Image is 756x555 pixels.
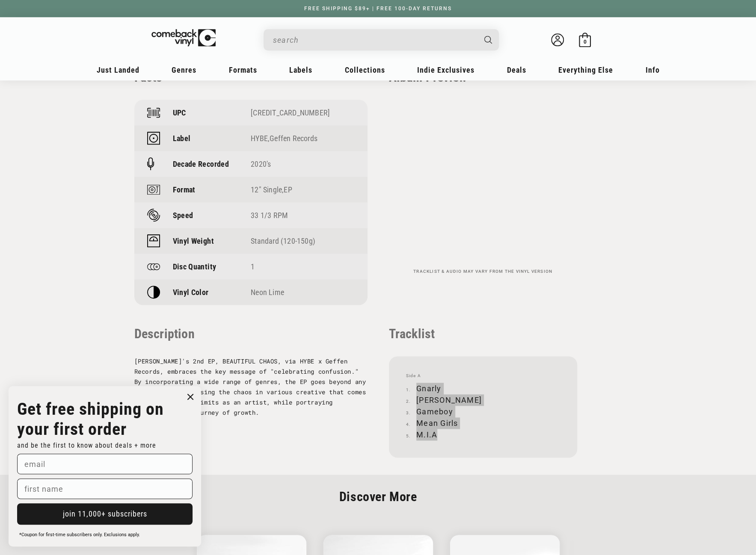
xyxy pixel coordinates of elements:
p: UPC [173,108,186,117]
p: Vinyl Weight [173,236,214,245]
div: [CREDIT_CARD_NUMBER] [251,108,355,117]
span: Just Landed [97,65,139,74]
span: Indie Exclusives [417,65,474,74]
div: , [251,185,355,194]
span: 1 [251,262,255,271]
li: [PERSON_NAME] [406,394,560,406]
span: Neon Lime [251,288,284,297]
span: Genres [172,65,196,74]
a: EP [284,185,292,194]
p: Label [173,134,191,143]
li: Mean Girls [406,417,560,429]
span: Everything Else [558,65,613,74]
p: Decade Recorded [173,159,229,168]
p: Disc Quantity [173,262,216,271]
span: *Coupon for first-time subscribers only. Exclusions apply. [19,532,140,537]
span: Info [646,65,660,74]
button: join 11,000+ subscribers [17,503,193,525]
p: Tracklist & audio may vary from the vinyl version [389,269,577,274]
a: Standard (120-150g) [251,236,315,245]
div: Search [264,29,499,50]
span: [PERSON_NAME]'s 2nd EP, BEAUTIFUL CHAOS, via HYBE x Geffen Records, embraces the key message of "... [134,357,366,416]
span: 0 [583,38,586,45]
a: HYBE [251,134,268,143]
div: , [251,134,355,143]
p: Format [173,185,196,194]
li: Gnarly [406,383,560,394]
input: When autocomplete results are available use up and down arrows to review and enter to select [273,31,476,49]
p: Tracklist [389,326,577,341]
span: Labels [289,65,312,74]
a: FREE SHIPPING $89+ | FREE 100-DAY RETURNS [296,6,460,12]
li: M.I.A [406,429,560,440]
span: Side A [406,373,560,378]
p: Speed [173,211,193,220]
a: 2020's [251,159,271,168]
input: first name [17,478,193,499]
span: Collections [345,65,385,74]
p: Description [134,326,368,341]
a: 33 1/3 RPM [251,211,288,220]
a: Geffen Records [270,134,317,143]
button: Search [477,29,500,50]
span: Formats [229,65,257,74]
p: Vinyl Color [173,288,209,297]
input: email [17,454,193,474]
button: Close dialog [184,390,197,403]
span: and be the first to know about deals + more [17,441,156,449]
span: Deals [507,65,526,74]
li: Gameboy [406,406,560,417]
a: 12" Single [251,185,282,194]
strong: Get free shipping on your first order [17,399,164,439]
